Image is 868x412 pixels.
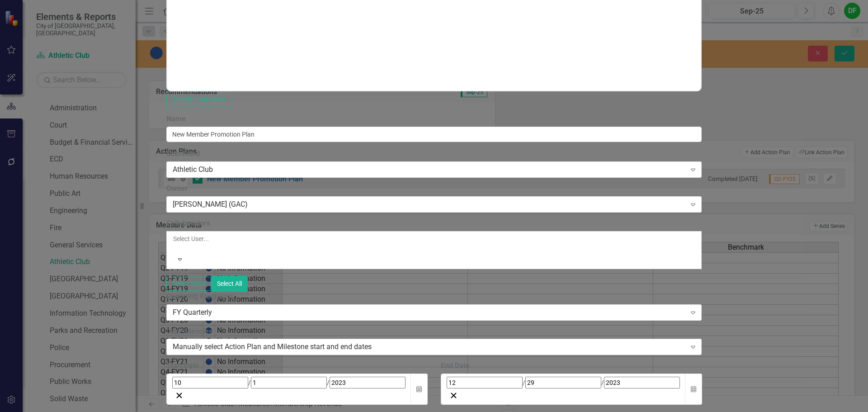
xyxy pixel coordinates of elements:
[173,234,695,243] div: Select User...
[166,149,702,159] label: Scorecard
[248,379,251,386] span: /
[173,342,686,352] div: Manually select Action Plan and Milestone start and end dates
[166,327,702,337] label: Dependencies
[523,379,525,386] span: /
[166,218,702,229] label: Collaborators
[166,277,211,291] button: Select None
[166,127,702,142] input: Action Plan Name
[173,307,686,317] div: FY Quarterly
[166,292,702,302] label: Reporting Frequency
[441,361,702,371] div: End Date
[166,184,702,194] label: Owner
[327,379,330,386] span: /
[211,276,248,292] button: Select All
[601,379,604,386] span: /
[166,361,427,371] div: Start Date
[166,114,702,124] label: Name
[173,199,686,210] div: [PERSON_NAME] (GAC)
[173,165,686,175] div: Athletic Club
